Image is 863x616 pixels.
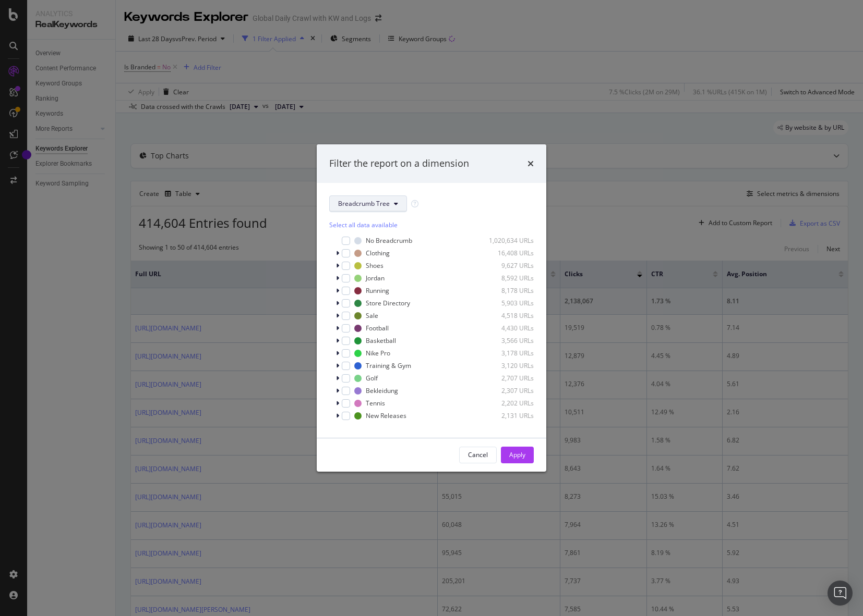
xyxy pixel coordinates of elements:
[366,399,385,408] div: Tennis
[329,195,407,212] button: Breadcrumb Tree
[483,361,534,370] div: 3,120 URLs
[483,299,534,307] div: 5,903 URLs
[828,581,853,606] div: Open Intercom Messenger
[338,199,390,208] span: Breadcrumb Tree
[483,411,534,420] div: 2,131 URLs
[483,386,534,395] div: 2,307 URLs
[329,220,534,229] div: Select all data available
[468,450,488,459] div: Cancel
[483,286,534,295] div: 8,178 URLs
[366,324,389,332] div: Football
[483,311,534,320] div: 4,518 URLs
[366,411,406,420] div: New Releases
[483,336,534,345] div: 3,566 URLs
[528,157,534,170] div: times
[366,374,378,383] div: Golf
[329,157,469,170] div: Filter the report on a dimension
[483,249,534,257] div: 16,408 URLs
[366,299,410,307] div: Store Directory
[366,311,378,320] div: Sale
[366,286,389,295] div: Running
[483,349,534,358] div: 3,178 URLs
[366,336,396,345] div: Basketball
[483,399,534,408] div: 2,202 URLs
[483,374,534,383] div: 2,707 URLs
[501,447,534,463] button: Apply
[366,249,390,257] div: Clothing
[366,236,412,245] div: No Breadcrumb
[483,261,534,270] div: 9,627 URLs
[366,274,385,282] div: Jordan
[483,324,534,332] div: 4,430 URLs
[366,386,398,395] div: Bekleidung
[366,261,383,270] div: Shoes
[459,447,497,463] button: Cancel
[317,144,546,472] div: modal
[366,361,411,370] div: Training & Gym
[509,450,525,459] div: Apply
[483,274,534,282] div: 8,592 URLs
[366,349,390,358] div: Nike Pro
[483,236,534,245] div: 1,020,634 URLs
